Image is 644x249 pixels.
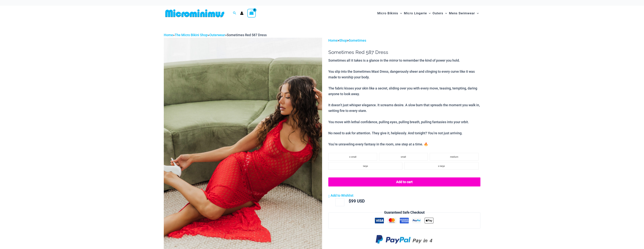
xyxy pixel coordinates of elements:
a: The Micro Bikini Shop [175,33,208,37]
span: x-large [438,165,445,167]
a: Outerwear [209,33,225,37]
p: > > [328,38,480,43]
a: OutersMenu ToggleMenu Toggle [432,8,448,19]
a: Micro LingerieMenu ToggleMenu Toggle [403,8,432,19]
li: x-large [404,162,478,170]
span: medium [450,156,458,158]
span: large [363,165,368,167]
span: Menu Toggle [398,8,402,18]
span: Micro Lingerie [404,8,427,18]
span: Micro Bikinis [377,8,398,18]
a: Search icon link [233,11,236,16]
span: Sometimes Red 587 Dress [227,33,267,37]
span: Add to Wishlist [331,193,353,197]
a: Micro BikinisMenu ToggleMenu Toggle [376,8,403,19]
span: x-small [349,156,356,158]
a: Sometimes [349,38,366,42]
legend: Guaranteed Safe Checkout [383,210,426,215]
button: Add to cart [328,177,480,186]
a: View Shopping Cart, empty [247,9,256,18]
a: Home [164,33,173,37]
nav: Site Navigation [376,7,480,20]
a: Add to Wishlist [328,193,353,198]
span: $ [349,199,351,203]
span: Outers [433,8,443,18]
li: medium [430,153,479,160]
span: Menu Toggle [475,8,479,18]
a: Home [328,38,338,42]
span: » » » [164,33,267,37]
li: small [379,153,428,160]
li: x-small [328,153,377,160]
li: large [328,162,402,170]
span: Menu Toggle [443,8,447,18]
span: Mens Swimwear [449,8,475,18]
bdi: 99 USD [349,199,365,203]
a: Shop [339,38,347,42]
h1: Sometimes Red 587 Dress [328,49,480,55]
a: Account icon link [240,11,244,15]
a: Mens SwimwearMenu ToggleMenu Toggle [448,8,480,19]
input: Product quantity [335,198,344,206]
img: MM SHOP LOGO FLAT [164,9,226,18]
span: small [401,156,406,158]
p: Sometimes all it takes is a glance in the mirror to remember the kind of power you hold. You slip... [328,58,480,147]
span: Menu Toggle [427,8,431,18]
